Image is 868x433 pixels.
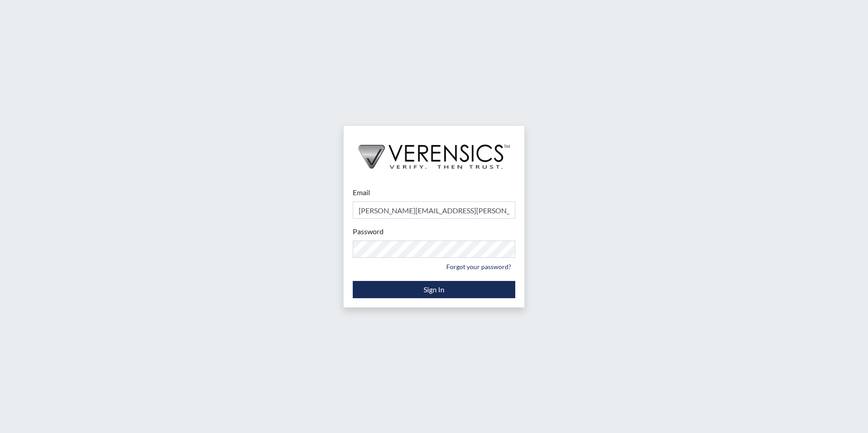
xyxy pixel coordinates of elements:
button: Sign In [353,281,515,298]
label: Password [353,226,384,237]
label: Email [353,187,370,198]
input: Email [353,202,515,219]
a: Forgot your password? [442,260,515,274]
img: logo-wide-black.2aad4157.png [344,126,524,178]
